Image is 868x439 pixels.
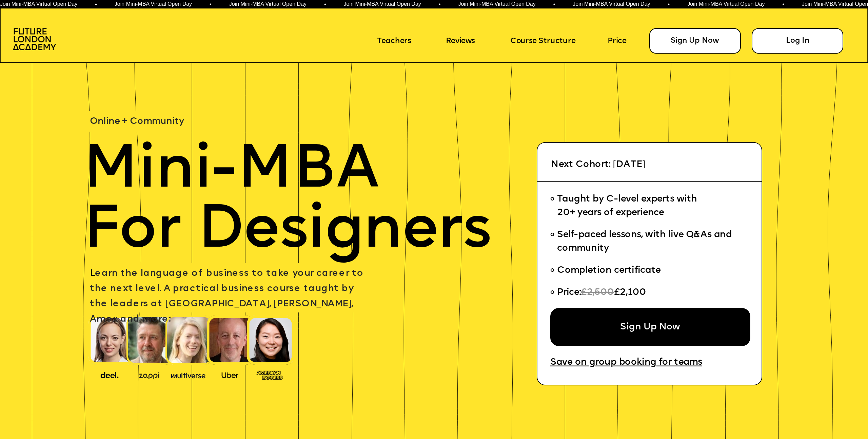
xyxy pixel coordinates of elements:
[557,230,734,253] span: Self-paced lessons, with live Q&As and community
[132,370,166,379] img: image-b2f1584c-cbf7-4a77-bbe0-f56ae6ee31f2.png
[608,34,642,50] a: Price
[782,2,784,7] span: •
[13,28,56,50] img: image-aac980e9-41de-4c2d-a048-f29dd30a0068.png
[377,34,432,50] a: Teachers
[213,370,247,379] img: image-99cff0b2-a396-4aab-8550-cf4071da2cb9.png
[439,2,441,7] span: •
[551,160,645,169] span: Next Cohort: [DATE]
[614,288,646,297] span: £2,100
[90,269,366,324] span: earn the language of business to take your career to the next level. A practical business course ...
[510,34,599,50] a: Course Structure
[581,288,614,297] span: £2,500
[83,141,379,202] span: Mini-MBA
[668,2,670,7] span: •
[550,355,727,373] a: Save on group booking for teams
[168,369,209,380] img: image-b7d05013-d886-4065-8d38-3eca2af40620.png
[90,269,95,278] span: L
[557,266,660,275] span: Completion certificate
[93,369,126,380] img: image-388f4489-9820-4c53-9b08-f7df0b8d4ae2.png
[90,117,184,127] span: Online + Community
[557,288,581,297] span: Price:
[210,2,212,7] span: •
[253,368,287,381] img: image-93eab660-639c-4de6-957c-4ae039a0235a.png
[446,34,493,50] a: Reviews
[83,202,492,262] span: For Designers
[557,194,697,217] span: Taught by C-level experts with 20+ years of experience
[553,2,555,7] span: •
[95,2,97,7] span: •
[324,2,326,7] span: •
